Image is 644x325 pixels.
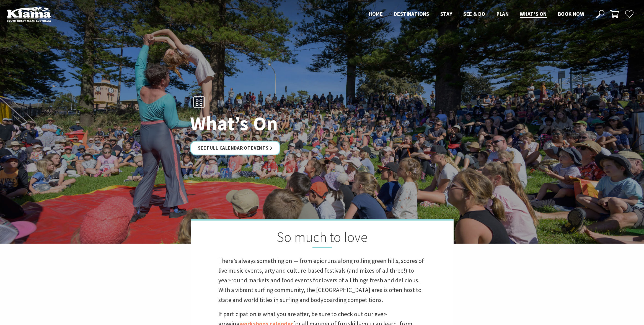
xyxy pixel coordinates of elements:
p: There’s always something on — from epic runs along rolling green hills, scores of live music even... [218,256,426,305]
h2: So much to love [218,229,426,248]
span: Destinations [394,11,429,17]
nav: Main Menu [363,10,590,19]
a: See Full Calendar of Events [190,141,281,155]
span: Home [369,11,383,17]
span: Plan [496,11,509,17]
h1: What’s On [190,113,346,134]
span: See & Do [463,11,485,17]
img: Kiama Logo [7,7,51,22]
span: What’s On [520,11,547,17]
span: Stay [440,11,452,17]
span: Book now [558,11,584,17]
